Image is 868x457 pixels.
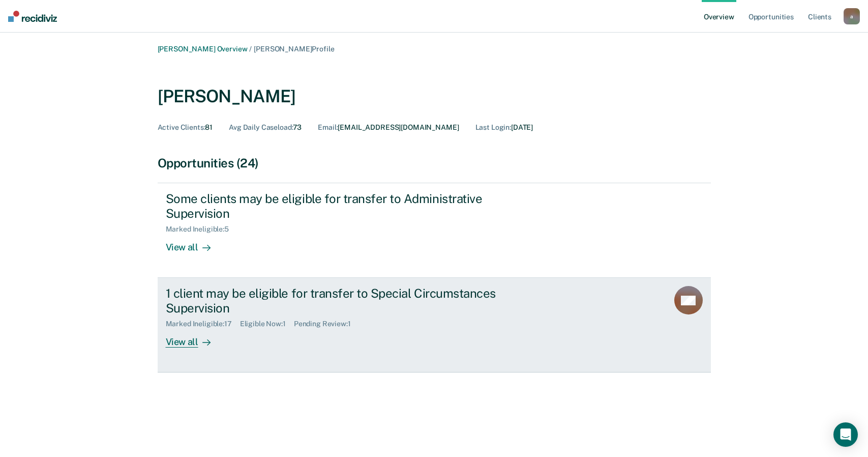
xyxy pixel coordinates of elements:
[229,123,292,131] span: Avg Daily Caseload :
[166,234,223,253] div: View all
[844,8,860,24] button: a
[318,123,338,131] span: Email :
[158,123,205,131] span: Active Clients :
[318,123,459,132] div: [EMAIL_ADDRESS][DOMAIN_NAME]
[166,191,523,221] div: Some clients may be eligible for transfer to Administrative Supervision
[8,11,57,22] img: Recidiviz
[166,225,237,234] div: Marked Ineligible : 5
[833,422,858,447] div: Open Intercom Messenger
[166,286,523,316] div: 1 client may be eligible for transfer to Special Circumstances Supervision
[254,45,334,53] span: [PERSON_NAME] Profile
[475,123,511,131] span: Last Login :
[158,45,248,53] a: [PERSON_NAME] Overview
[247,45,254,53] span: /
[166,328,223,348] div: View all
[475,123,533,132] div: [DATE]
[240,320,294,328] div: Eligible Now : 1
[158,123,213,132] div: 81
[158,86,296,107] div: [PERSON_NAME]
[158,278,711,373] a: 1 client may be eligible for transfer to Special Circumstances SupervisionMarked Ineligible:17Eli...
[158,183,711,278] a: Some clients may be eligible for transfer to Administrative SupervisionMarked Ineligible:5View all
[294,320,359,328] div: Pending Review : 1
[158,156,711,170] div: Opportunities (24)
[166,320,240,328] div: Marked Ineligible : 17
[229,123,302,132] div: 73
